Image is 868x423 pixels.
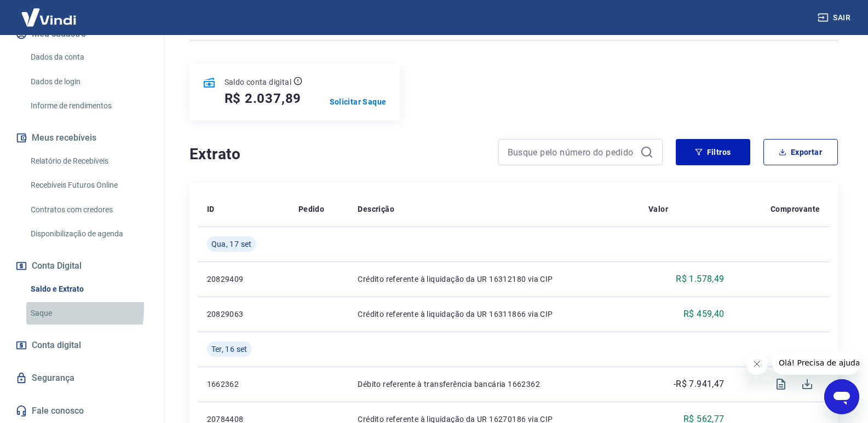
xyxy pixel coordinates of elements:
a: Contratos com credores [26,199,151,221]
button: Exportar [763,139,838,165]
p: -R$ 7.941,47 [674,378,725,391]
h4: Extrato [189,143,485,165]
p: Valor [648,204,668,215]
a: Saldo e Extrato [26,278,151,300]
p: Crédito referente à liquidação da UR 16312180 via CIP [358,274,631,285]
p: ID [207,204,215,215]
h5: R$ 2.037,89 [225,90,302,107]
p: R$ 1.578,49 [676,273,724,286]
img: Vindi [13,1,84,34]
p: Comprovante [771,204,820,215]
a: Informe de rendimentos [26,95,151,117]
a: Disponibilização de agenda [26,223,151,245]
p: Saldo conta digital [225,77,292,88]
a: Segurança [13,366,151,390]
a: Recebíveis Futuros Online [26,174,151,196]
p: R$ 459,40 [683,308,725,321]
span: Download [794,371,820,397]
button: Meus recebíveis [13,126,151,150]
button: Conta Digital [13,254,151,278]
p: 20829409 [207,274,281,285]
p: Crédito referente à liquidação da UR 16311866 via CIP [358,309,631,320]
p: 20829063 [207,309,281,320]
iframe: Botão para abrir a janela de mensagens [824,379,859,414]
button: Sair [815,8,855,28]
p: Pedido [298,204,324,215]
input: Busque pelo número do pedido [508,144,636,160]
span: Conta digital [32,338,81,353]
iframe: Mensagem da empresa [772,351,859,375]
p: 1662362 [207,379,281,390]
a: Dados de login [26,71,151,93]
button: Filtros [676,139,750,165]
a: Solicitar Saque [330,96,387,107]
a: Dados da conta [26,46,151,68]
span: Olá! Precisa de ajuda? [7,8,92,16]
a: Relatório de Recebíveis [26,150,151,172]
span: Visualizar [768,371,794,397]
a: Saque [26,302,151,325]
p: Débito referente à transferência bancária 1662362 [358,379,631,390]
a: Conta digital [13,333,151,357]
span: Ter, 16 set [211,344,248,355]
span: Qua, 17 set [211,239,252,250]
iframe: Fechar mensagem [746,353,768,375]
p: Descrição [358,204,394,215]
a: Fale conosco [13,399,151,423]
